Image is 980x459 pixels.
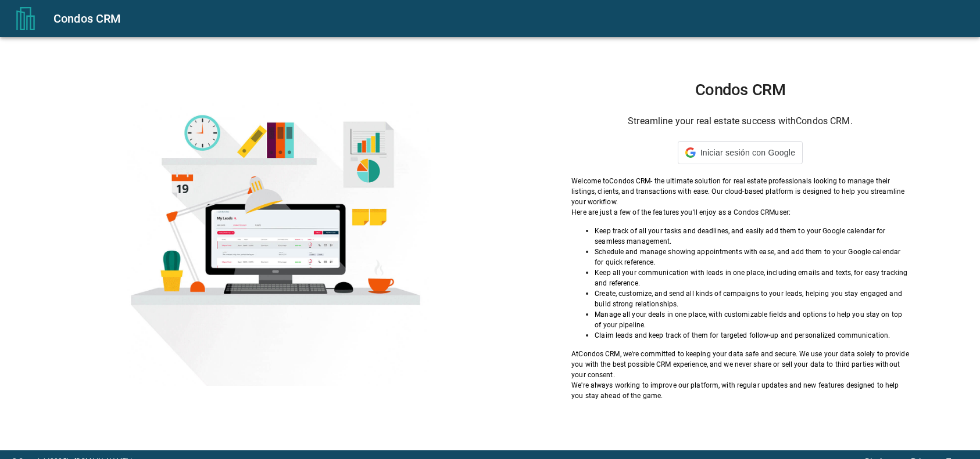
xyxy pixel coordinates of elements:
p: Welcome to Condos CRM - the ultimate solution for real estate professionals looking to manage the... [571,176,909,207]
p: Here are just a few of the features you'll enjoy as a Condos CRM user: [571,207,909,218]
h6: Streamline your real estate success with Condos CRM . [571,113,909,129]
div: Iniciar sesión con Google [678,141,803,164]
p: Manage all your deals in one place, with customizable fields and options to help you stay on top ... [595,309,909,330]
h1: Condos CRM [571,81,909,99]
p: Keep all your communication with leads in one place, including emails and texts, for easy trackin... [595,268,909,288]
p: Schedule and manage showing appointments with ease, and add them to your Google calendar for quic... [595,247,909,268]
span: Iniciar sesión con Google [700,148,795,157]
p: Keep track of all your tasks and deadlines, and easily add them to your Google calendar for seaml... [595,226,909,247]
p: At Condos CRM , we're committed to keeping your data safe and secure. We use your data solely to ... [571,349,909,380]
p: We're always working to improve our platform, with regular updates and new features designed to h... [571,380,909,401]
p: Create, customize, and send all kinds of campaigns to your leads, helping you stay engaged and bu... [595,288,909,309]
p: Claim leads and keep track of them for targeted follow-up and personalized communication. [595,330,909,341]
div: Condos CRM [53,9,966,28]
